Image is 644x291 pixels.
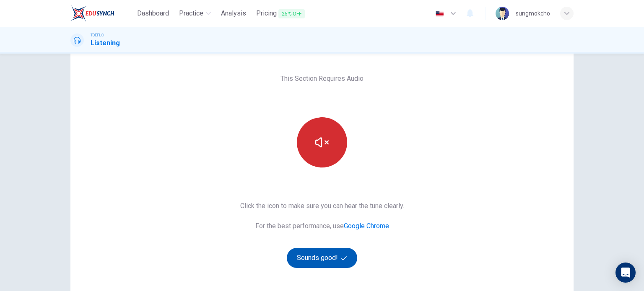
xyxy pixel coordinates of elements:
[134,6,172,21] a: Dashboard
[218,6,249,21] button: Analysis
[278,9,305,18] span: 25% OFF
[256,8,305,19] span: Pricing
[70,5,114,22] img: EduSynch logo
[218,6,249,21] a: Analysis
[240,221,404,231] span: For the best performance, use
[91,32,104,38] span: TOEFL®
[280,74,364,84] span: This Section Requires Audio
[221,8,246,18] span: Analysis
[179,8,203,18] span: Practice
[134,6,172,21] button: Dashboard
[615,263,636,283] div: Open Intercom Messenger
[434,10,445,17] img: en
[70,5,134,22] a: EduSynch logo
[176,6,214,21] button: Practice
[496,7,509,20] img: Profile picture
[240,201,404,211] span: Click the icon to make sure you can hear the tune clearly.
[137,8,169,18] span: Dashboard
[91,38,120,48] h1: Listening
[516,8,550,18] div: sungmokcho
[253,6,308,21] button: Pricing25% OFF
[287,248,357,268] button: Sounds good!
[344,222,389,230] a: Google Chrome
